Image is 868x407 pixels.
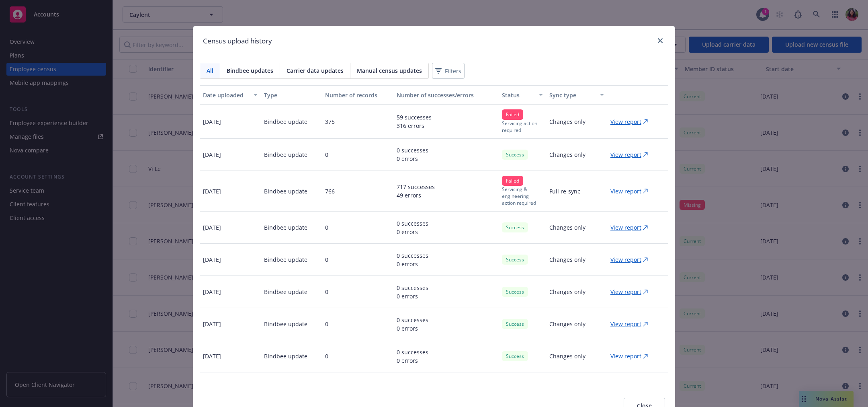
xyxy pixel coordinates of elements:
button: Date uploaded [200,85,261,105]
h1: Census upload history [203,36,272,46]
p: 0 [325,288,328,296]
a: View report [610,223,654,232]
p: 0 successes [397,219,428,228]
p: Changes only [549,288,585,296]
p: View report [610,320,641,328]
span: Filters [445,67,461,75]
div: Sync type [549,91,595,99]
span: Carrier data updates [287,66,344,75]
div: Number of records [325,91,390,99]
button: Type [261,85,322,105]
div: Failed [502,109,523,119]
div: Date uploaded [203,91,249,99]
p: 316 errors [397,121,432,130]
p: Changes only [549,150,585,159]
p: 49 errors [397,191,435,199]
div: Success [502,222,528,232]
p: 0 errors [397,292,428,300]
p: View report [610,150,641,159]
p: Bindbee update [264,320,307,328]
p: 0 errors [397,260,428,268]
p: View report [610,187,641,195]
p: Bindbee update [264,187,307,195]
p: Bindbee update [264,117,307,126]
div: Success [502,287,528,297]
p: 0 successes [397,380,428,388]
a: View report [610,288,654,296]
p: 0 successes [397,146,428,154]
div: Success [502,255,528,265]
p: Changes only [549,255,585,264]
p: View report [610,255,641,264]
span: All [207,66,213,75]
button: Number of records [322,85,393,105]
p: 717 successes [397,183,435,191]
p: View report [610,288,641,296]
p: [DATE] [203,187,221,195]
p: Servicing action required [502,120,543,134]
p: 766 [325,187,335,195]
p: [DATE] [203,288,221,296]
p: Bindbee update [264,352,307,360]
button: Number of successes/errors [393,85,499,105]
a: close [655,36,665,45]
p: [DATE] [203,352,221,360]
p: Bindbee update [264,288,307,296]
div: Type [264,91,319,99]
p: Bindbee update [264,150,307,159]
p: 0 successes [397,284,428,292]
div: Status [502,91,534,99]
p: Changes only [549,320,585,328]
p: [DATE] [203,223,221,232]
button: Sync type [546,85,607,105]
span: Bindbee updates [227,66,273,75]
p: 0 [325,320,328,328]
p: Bindbee update [264,255,307,264]
p: 0 errors [397,356,428,365]
p: View report [610,117,641,126]
p: [DATE] [203,255,221,264]
p: [DATE] [203,320,221,328]
p: [DATE] [203,117,221,126]
p: 0 [325,255,328,264]
p: 0 successes [397,348,428,356]
span: Filters [434,65,463,77]
a: View report [610,255,654,264]
p: 0 successes [397,251,428,260]
p: Bindbee update [264,223,307,232]
p: 0 errors [397,154,428,163]
p: Servicing & engineering action required [502,186,543,206]
div: Success [502,319,528,329]
p: 0 [325,352,328,360]
p: 0 successes [397,316,428,324]
div: Failed [502,176,523,186]
p: 375 [325,117,335,126]
p: [DATE] [203,150,221,159]
p: 0 errors [397,228,428,236]
p: Full re-sync [549,187,580,195]
button: Filters [432,63,465,79]
a: View report [610,117,654,126]
p: View report [610,352,641,360]
p: Changes only [549,223,585,232]
span: Manual census updates [357,66,422,75]
p: View report [610,223,641,232]
div: Success [502,351,528,361]
p: 0 [325,223,328,232]
div: Success [502,150,528,160]
a: View report [610,187,654,195]
div: Number of successes/errors [397,91,496,99]
a: View report [610,150,654,159]
a: View report [610,320,654,328]
button: Status [499,85,546,105]
p: 0 [325,150,328,159]
p: Changes only [549,117,585,126]
p: 59 successes [397,113,432,121]
p: Changes only [549,352,585,360]
p: 0 errors [397,324,428,333]
a: View report [610,352,654,360]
